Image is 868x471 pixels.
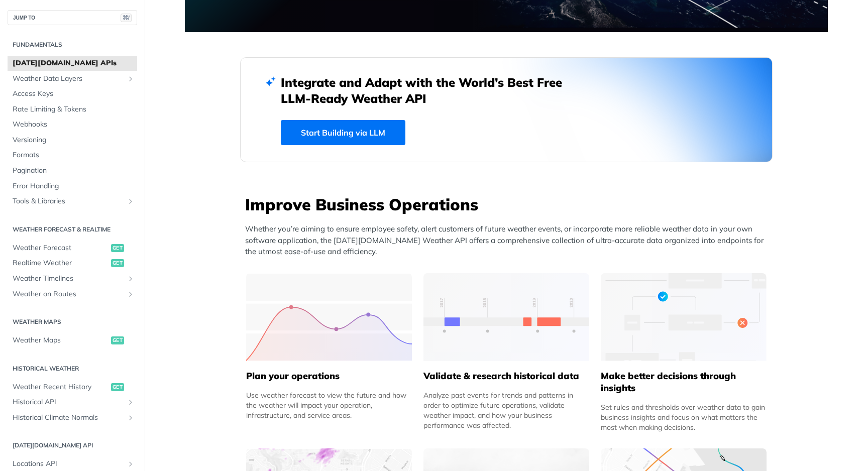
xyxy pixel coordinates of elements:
a: Formats [8,148,137,163]
h5: Validate & research historical data [423,370,589,382]
span: Formats [13,150,135,160]
a: Weather Recent Historyget [8,380,137,395]
a: Rate Limiting & Tokens [8,102,137,117]
button: Show subpages for Weather Timelines [127,275,135,283]
button: Show subpages for Weather Data Layers [127,75,135,83]
span: Historical Climate Normals [13,413,124,423]
span: ⌘/ [121,14,132,22]
a: Tools & LibrariesShow subpages for Tools & Libraries [8,194,137,209]
a: Weather Mapsget [8,333,137,348]
h2: Historical Weather [8,364,137,373]
button: Show subpages for Historical API [127,398,135,406]
h3: Improve Business Operations [245,193,773,215]
span: Webhooks [13,120,135,130]
button: Show subpages for Weather on Routes [127,290,135,298]
a: Error Handling [8,179,137,194]
a: Start Building via LLM [281,120,405,145]
span: Weather Recent History [13,382,108,392]
a: Versioning [8,133,137,148]
a: Weather Data LayersShow subpages for Weather Data Layers [8,71,137,86]
h2: Integrate and Adapt with the World’s Best Free LLM-Ready Weather API [281,74,577,106]
button: Show subpages for Locations API [127,460,135,468]
span: Weather on Routes [13,289,124,299]
span: get [111,383,124,391]
a: Realtime Weatherget [8,256,137,271]
div: Set rules and thresholds over weather data to gain business insights and focus on what matters th... [601,402,767,432]
h2: Fundamentals [8,40,137,49]
h5: Make better decisions through insights [601,370,767,394]
span: Tools & Libraries [13,196,124,206]
a: Weather TimelinesShow subpages for Weather Timelines [8,271,137,286]
span: Historical API [13,397,124,407]
a: Weather Forecastget [8,241,137,256]
h2: [DATE][DOMAIN_NAME] API [8,441,137,450]
span: Rate Limiting & Tokens [13,104,135,114]
a: [DATE][DOMAIN_NAME] APIs [8,56,137,71]
span: Pagination [13,166,135,176]
img: a22d113-group-496-32x.svg [601,273,767,361]
span: [DATE][DOMAIN_NAME] APIs [13,58,135,68]
a: Pagination [8,163,137,178]
a: Historical Climate NormalsShow subpages for Historical Climate Normals [8,410,137,425]
span: Realtime Weather [13,258,108,268]
button: JUMP TO⌘/ [8,10,137,25]
a: Webhooks [8,117,137,132]
span: Versioning [13,135,135,145]
div: Use weather forecast to view the future and how the weather will impact your operation, infrastru... [246,390,412,420]
span: get [111,336,124,344]
p: Whether you’re aiming to ensure employee safety, alert customers of future weather events, or inc... [245,223,773,258]
h5: Plan your operations [246,370,412,382]
a: Historical APIShow subpages for Historical API [8,395,137,410]
img: 13d7ca0-group-496-2.svg [423,273,589,361]
span: Error Handling [13,181,135,191]
a: Access Keys [8,86,137,101]
button: Show subpages for Historical Climate Normals [127,414,135,422]
span: get [111,244,124,252]
span: Weather Timelines [13,274,124,284]
span: Locations API [13,459,124,469]
span: Weather Data Layers [13,74,124,84]
button: Show subpages for Tools & Libraries [127,197,135,205]
h2: Weather Forecast & realtime [8,225,137,234]
a: Weather on RoutesShow subpages for Weather on Routes [8,287,137,302]
img: 39565e8-group-4962x.svg [246,273,412,361]
div: Analyze past events for trends and patterns in order to optimize future operations, validate weat... [423,390,589,430]
span: Weather Forecast [13,243,108,253]
h2: Weather Maps [8,317,137,326]
span: Weather Maps [13,335,108,345]
span: get [111,259,124,267]
span: Access Keys [13,89,135,99]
